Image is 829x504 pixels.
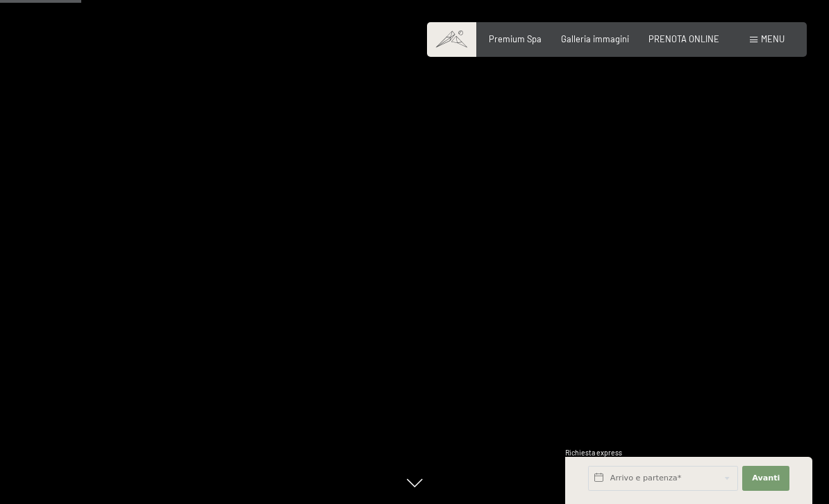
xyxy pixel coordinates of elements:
span: Menu [761,33,785,44]
a: Galleria immagini [561,33,629,44]
span: Avanti [752,473,780,484]
button: Avanti [742,466,789,491]
a: Premium Spa [489,33,542,44]
a: PRENOTA ONLINE [648,33,719,44]
span: Richiesta express [565,449,622,457]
